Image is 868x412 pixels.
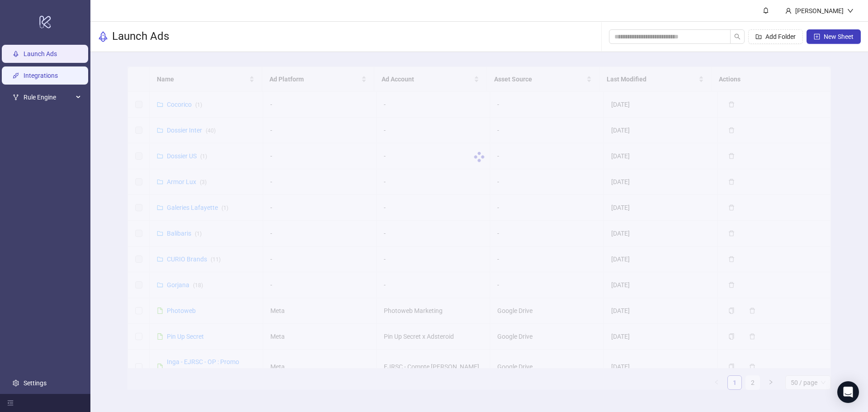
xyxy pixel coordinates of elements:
div: [PERSON_NAME] [792,6,847,16]
span: Add Folder [765,33,796,40]
span: New Sheet [824,33,854,40]
span: Rule Engine [24,88,73,106]
span: folder-add [755,33,762,40]
div: Open Intercom Messenger [837,381,859,403]
h3: Launch Ads [112,29,169,44]
span: search [734,33,741,40]
span: down [847,8,854,14]
button: Add Folder [748,29,803,44]
span: menu-fold [7,400,14,406]
span: user [785,8,792,14]
a: Launch Ads [24,50,57,57]
a: Settings [24,379,47,387]
button: New Sheet [807,29,861,44]
span: plus-square [814,33,820,40]
span: rocket [98,31,108,42]
span: bell [763,7,769,14]
span: fork [13,94,19,100]
a: Integrations [24,72,58,79]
